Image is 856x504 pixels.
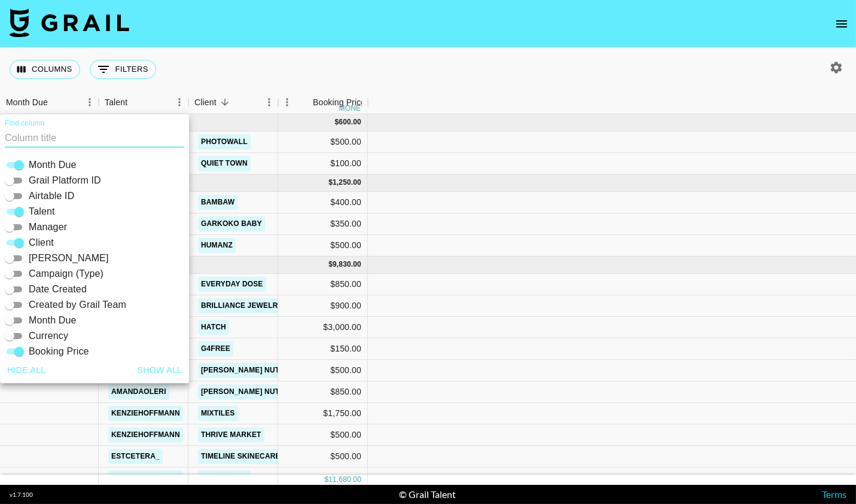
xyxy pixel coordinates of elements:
[278,468,368,489] div: $830.00
[188,91,278,114] div: Client
[198,135,251,149] a: PhotoWall
[2,359,51,381] button: Hide all
[198,238,236,253] a: Humanz
[29,189,74,203] span: Airtable ID
[108,406,183,421] a: kenziehoffmann
[29,298,126,312] span: Created by Grail Team
[198,195,237,210] a: BamBaw
[198,471,251,485] a: Limitless AI
[10,8,129,37] img: Grail Talent
[278,317,368,338] div: $3,000.00
[198,384,307,399] a: [PERSON_NAME] Nutrition
[90,60,156,79] button: Show filters
[29,267,103,281] span: Campaign (Type)
[328,178,333,188] div: $
[333,259,361,270] div: 9,830.00
[29,158,77,172] span: Month Due
[6,91,48,114] div: Month Due
[278,446,368,468] div: $500.00
[198,341,233,356] a: G4free
[278,235,368,256] div: $500.00
[29,251,109,265] span: [PERSON_NAME]
[278,403,368,424] div: $1,750.00
[99,91,188,114] div: Talent
[198,156,251,171] a: Quiet Town
[108,427,183,442] a: kenziehoffmann
[198,277,266,292] a: Everyday Dose
[399,488,456,500] div: © Grail Talent
[278,274,368,295] div: $850.00
[296,94,313,111] button: Sort
[5,118,45,129] label: Find column
[170,93,188,111] button: Menu
[217,94,233,111] button: Sort
[260,93,278,111] button: Menu
[278,192,368,213] div: $400.00
[10,491,33,499] div: v 1.7.100
[313,91,365,114] div: Booking Price
[29,282,87,297] span: Date Created
[198,363,307,378] a: [PERSON_NAME] Nutrition
[328,259,333,270] div: $
[278,295,368,317] div: $900.00
[339,117,361,127] div: 600.00
[133,359,187,381] button: Show all
[278,360,368,381] div: $500.00
[108,471,183,485] a: kenziehoffmann
[198,406,238,421] a: Mixtiles
[29,220,67,234] span: Manager
[278,213,368,235] div: $350.00
[10,60,80,79] button: Select columns
[328,474,361,484] div: 11,680.00
[278,93,296,111] button: Menu
[29,173,101,188] span: Grail Platform ID
[194,91,217,114] div: Client
[48,94,65,111] button: Sort
[333,178,361,188] div: 1,250.00
[278,338,368,360] div: $150.00
[81,93,99,111] button: Menu
[29,344,89,359] span: Booking Price
[198,320,229,335] a: Hatch
[127,94,144,111] button: Sort
[198,298,285,313] a: Brilliance Jewelry
[198,449,284,464] a: Timeline Skinecare
[198,427,264,442] a: Thrive Market
[278,153,368,175] div: $100.00
[108,384,169,399] a: amandaoleri
[278,132,368,153] div: $500.00
[339,105,366,112] div: money
[335,117,339,127] div: $
[822,488,846,500] a: Terms
[198,216,265,231] a: Garkoko Baby
[29,313,77,328] span: Month Due
[278,424,368,446] div: $500.00
[324,474,328,484] div: $
[105,91,127,114] div: Talent
[29,329,68,343] span: Currency
[29,236,54,250] span: Client
[5,129,184,148] input: Column title
[830,12,854,36] button: open drawer
[108,449,163,464] a: estcetera_
[278,381,368,403] div: $850.00
[29,204,55,219] span: Talent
